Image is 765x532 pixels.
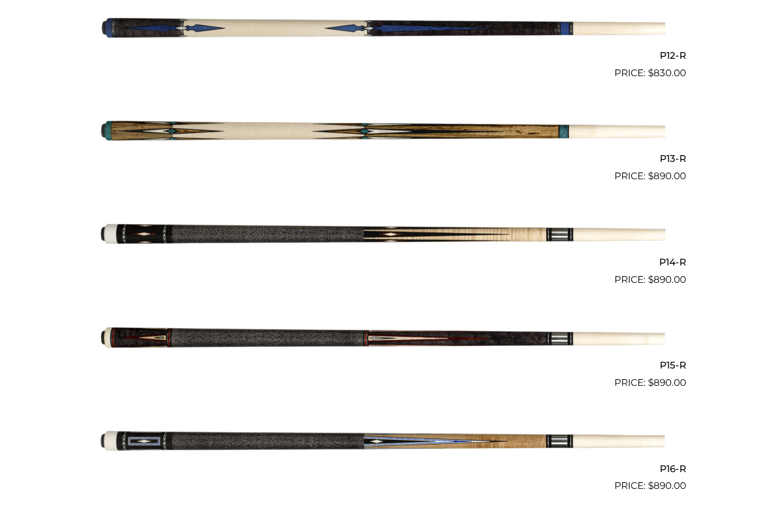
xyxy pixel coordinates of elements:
[79,251,686,272] h2: P14-R
[79,45,686,66] h2: P12-R
[100,188,665,282] img: P14-R
[648,170,686,181] bdi: 890.00
[79,458,686,479] h2: P16-R
[648,67,686,78] bdi: 830.00
[648,377,654,388] span: $
[100,395,665,489] img: P16-R
[79,188,686,287] a: P14-R $890.00
[79,85,686,184] a: P13-R $890.00
[648,274,686,285] bdi: 890.00
[648,480,654,491] span: $
[79,148,686,169] h2: P13-R
[648,67,654,78] span: $
[79,292,686,390] a: P15-R $890.00
[648,274,654,285] span: $
[79,355,686,376] h2: P15-R
[648,480,686,491] bdi: 890.00
[79,395,686,493] a: P16-R $890.00
[648,377,686,388] bdi: 890.00
[648,170,654,181] span: $
[100,292,665,386] img: P15-R
[100,85,665,179] img: P13-R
